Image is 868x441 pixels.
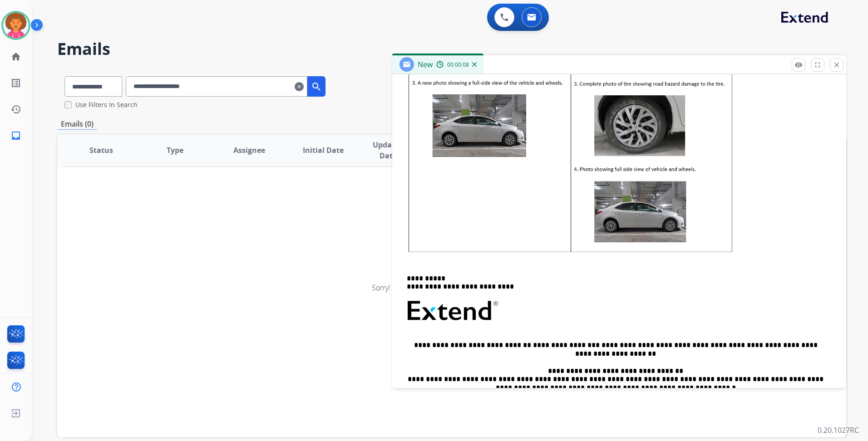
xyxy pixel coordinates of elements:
[368,139,409,161] span: Updated Date
[311,81,322,92] mat-icon: search
[303,145,344,156] span: Initial Date
[10,51,21,62] mat-icon: home
[794,61,803,69] mat-icon: remove_red_eye
[3,13,29,38] img: avatar
[10,130,21,141] mat-icon: inbox
[418,59,433,69] span: New
[57,118,97,130] p: Emails (0)
[10,104,21,115] mat-icon: history
[57,40,846,58] h2: Emails
[818,425,859,436] p: 0.20.1027RC
[167,145,183,156] span: Type
[295,81,304,92] mat-icon: clear
[447,61,469,69] span: 00:00:08
[75,100,138,109] label: Use Filters In Search
[372,283,525,293] span: Sorry! There are no emails to display for current
[233,145,265,156] span: Assignee
[10,78,21,88] mat-icon: list_alt
[89,145,113,156] span: Status
[814,61,822,69] mat-icon: fullscreen
[833,61,841,69] mat-icon: close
